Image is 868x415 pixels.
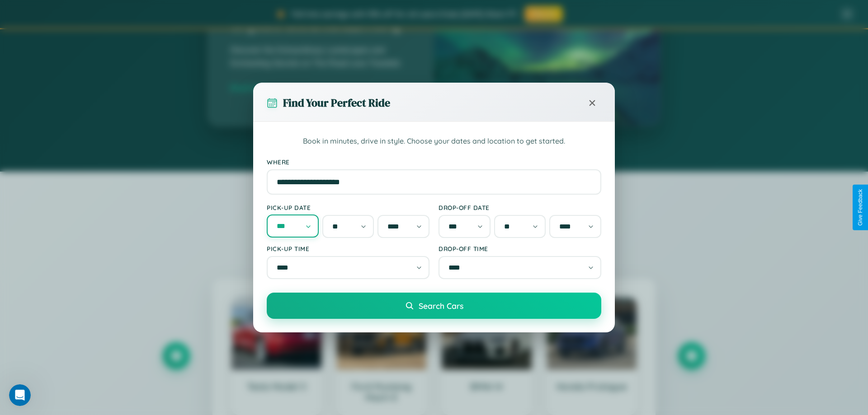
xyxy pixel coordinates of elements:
label: Pick-up Date [267,204,429,211]
label: Pick-up Time [267,245,429,252]
span: Search Cars [419,301,463,311]
label: Drop-off Time [439,245,601,252]
button: Search Cars [267,293,601,319]
h3: Find Your Perfect Ride [283,95,390,110]
label: Where [267,158,601,166]
label: Drop-off Date [439,204,601,211]
p: Book in minutes, drive in style. Choose your dates and location to get started. [267,135,601,147]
